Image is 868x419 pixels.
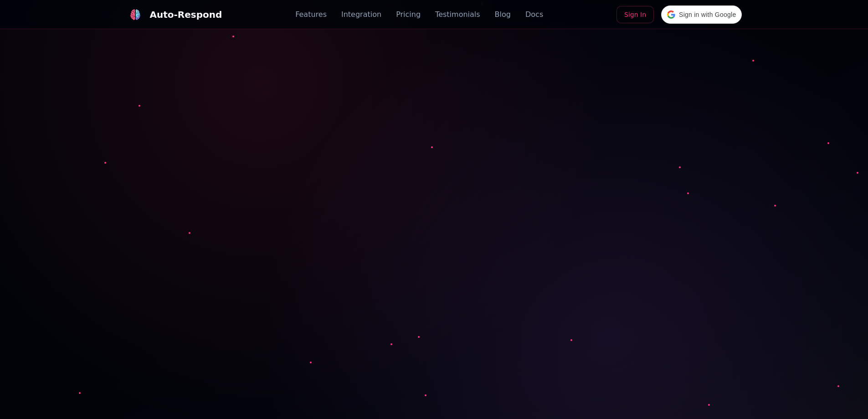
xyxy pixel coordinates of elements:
[435,9,480,20] a: Testimonials
[126,5,222,24] a: Auto-Respond
[679,10,736,20] span: Sign in with Google
[661,5,742,24] div: Sign in with Google
[525,9,543,20] a: Docs
[396,9,421,20] a: Pricing
[129,9,140,20] img: logo.svg
[295,9,327,20] a: Features
[495,9,511,20] a: Blog
[616,6,654,23] a: Sign In
[150,8,222,21] div: Auto-Respond
[341,9,381,20] a: Integration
